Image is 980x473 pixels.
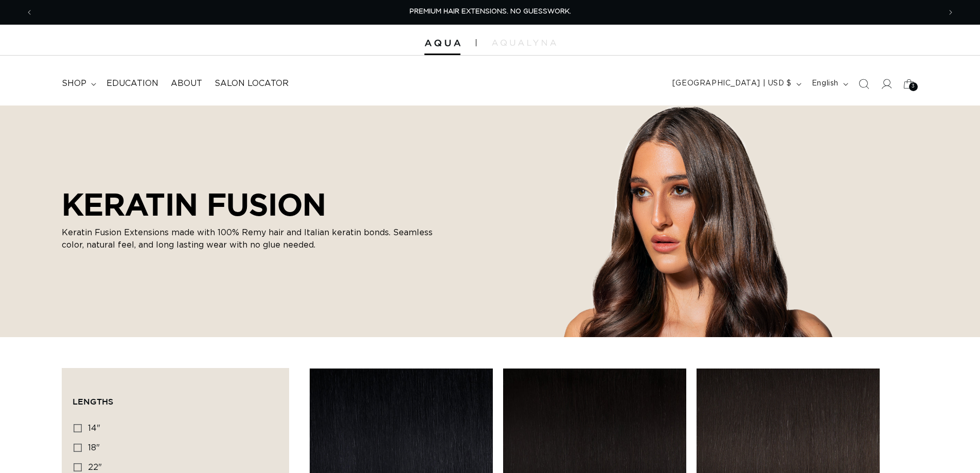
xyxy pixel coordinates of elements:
span: PREMIUM HAIR EXTENSIONS. NO GUESSWORK. [409,8,571,15]
button: English [806,74,852,94]
span: shop [62,78,86,89]
summary: shop [56,72,100,95]
span: 18" [88,444,100,452]
a: Salon Locator [208,72,295,95]
h2: KERATIN FUSION [62,186,453,222]
span: [GEOGRAPHIC_DATA] | USD $ [672,78,792,89]
img: Aqua Hair Extensions [424,40,460,47]
span: 3 [912,82,915,91]
button: Next announcement [939,3,962,22]
a: About [165,72,208,95]
a: Education [100,72,165,95]
span: 22" [88,463,102,471]
span: Salon Locator [215,78,289,89]
span: Lengths [73,397,113,406]
summary: Lengths (0 selected) [73,379,278,416]
p: Keratin Fusion Extensions made with 100% Remy hair and Italian keratin bonds. Seamless color, nat... [62,226,453,251]
span: Education [106,78,158,89]
span: English [812,78,839,89]
button: Previous announcement [18,3,41,22]
span: 14" [88,424,100,432]
button: [GEOGRAPHIC_DATA] | USD $ [666,74,806,94]
span: About [171,78,202,89]
summary: Search [852,73,875,95]
img: aqualyna.com [492,40,556,46]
